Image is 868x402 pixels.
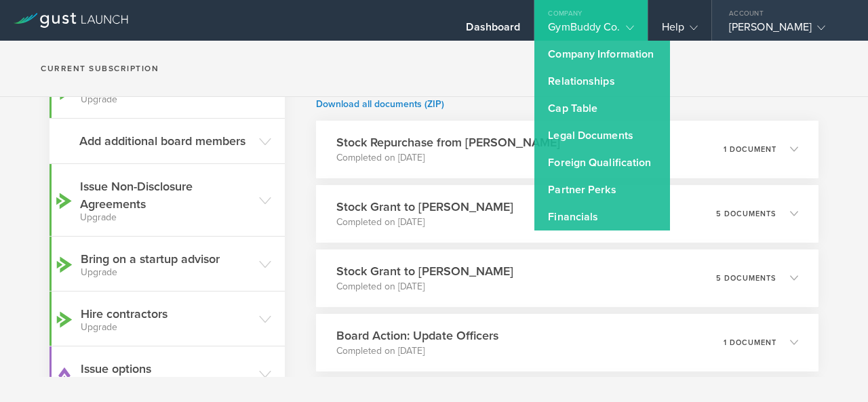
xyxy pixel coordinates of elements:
small: Upgrade [80,213,252,222]
h3: Add additional board members [79,132,252,150]
small: Upgrade [81,323,252,332]
div: GymBuddy Co. [548,20,633,41]
div: Dashboard [466,20,520,41]
p: Completed on [DATE] [336,151,560,165]
p: 5 documents [716,275,776,282]
h3: Issue options [81,360,252,387]
h3: Board Action: Update Officers [336,327,498,344]
small: Upgrade [81,95,252,104]
h2: Current Subscription [41,64,159,73]
p: Completed on [DATE] [336,280,513,294]
h3: Stock Grant to [PERSON_NAME] [336,198,513,216]
p: Completed on [DATE] [336,344,498,358]
div: [PERSON_NAME] [729,20,844,41]
h3: Connect with a startup lawyer [81,77,252,104]
h3: Stock Repurchase from [PERSON_NAME] [336,134,560,151]
h3: Bring on a startup advisor [81,250,252,277]
p: 1 document [724,339,776,346]
h3: Hire contractors [81,305,252,332]
div: Help [662,20,698,41]
p: 1 document [724,146,776,153]
a: Download all documents (ZIP) [316,98,444,110]
small: Upgrade [81,268,252,277]
h3: Issue Non-Disclosure Agreements [80,178,252,222]
p: Completed on [DATE] [336,216,513,229]
p: 5 documents [716,210,776,218]
iframe: Chat Widget [800,337,868,402]
h3: Stock Grant to [PERSON_NAME] [336,262,513,280]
